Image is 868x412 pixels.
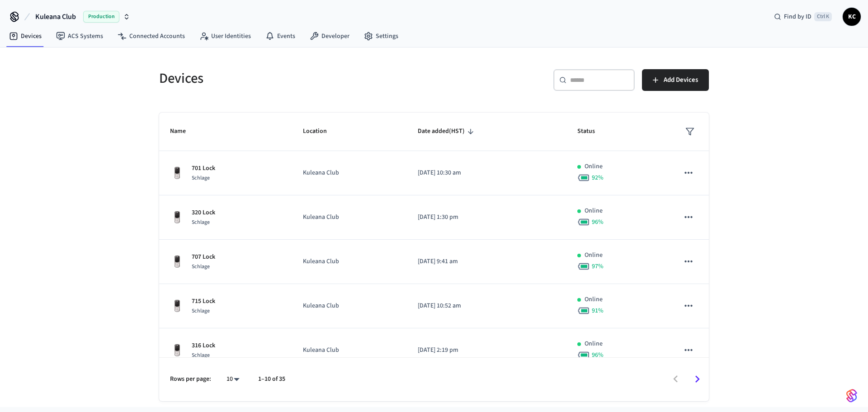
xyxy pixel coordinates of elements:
[170,210,184,225] img: Yale Assure Touchscreen Wifi Smart Lock, Satin Nickel, Front
[418,168,556,178] p: [DATE] 10:30 am
[170,343,184,358] img: Yale Assure Touchscreen Wifi Smart Lock, Satin Nickel, Front
[170,166,184,180] img: Yale Assure Touchscreen Wifi Smart Lock, Satin Nickel, Front
[418,124,476,138] span: Date added(HST)
[784,12,811,21] span: Find by ID
[170,299,184,313] img: Yale Assure Touchscreen Wifi Smart Lock, Satin Nickel, Front
[585,339,603,349] p: Online
[303,213,396,222] p: Kuleana Club
[303,257,396,266] p: Kuleana Club
[843,8,861,26] button: KC
[192,263,210,270] span: Schlage
[302,28,357,44] a: Developer
[222,373,244,386] div: 10
[192,208,215,218] p: 320 Lock
[418,257,556,266] p: [DATE] 9:41 am
[303,301,396,311] p: Kuleana Club
[664,74,698,86] span: Add Devices
[2,28,49,44] a: Devices
[418,213,556,222] p: [DATE] 1:30 pm
[585,162,603,171] p: Online
[585,206,603,216] p: Online
[577,124,607,138] span: Status
[192,297,215,306] p: 715 Lock
[687,369,708,390] button: Go to next page
[170,124,198,138] span: Name
[83,11,119,23] span: Production
[159,69,429,88] h5: Devices
[767,9,839,25] div: Find by IDCtrl K
[418,346,556,355] p: [DATE] 2:19 pm
[592,350,604,360] span: 96 %
[844,9,860,25] span: KC
[192,307,210,315] span: Schlage
[642,69,709,91] button: Add Devices
[592,218,604,227] span: 96 %
[592,306,604,315] span: 91 %
[192,351,210,359] span: Schlage
[585,295,603,304] p: Online
[192,164,215,173] p: 701 Lock
[846,388,857,403] img: SeamLogoGradient.69752ec5.svg
[418,301,556,311] p: [DATE] 10:52 am
[303,346,396,355] p: Kuleana Club
[592,173,604,182] span: 92 %
[258,374,285,384] p: 1–10 of 35
[585,251,603,260] p: Online
[192,252,215,262] p: 707 Lock
[192,174,210,182] span: Schlage
[814,12,832,21] span: Ctrl K
[192,341,215,350] p: 316 Lock
[258,28,302,44] a: Events
[170,374,211,384] p: Rows per page:
[357,28,406,44] a: Settings
[303,124,339,138] span: Location
[192,218,210,226] span: Schlage
[303,168,396,178] p: Kuleana Club
[192,28,258,44] a: User Identities
[170,255,184,269] img: Yale Assure Touchscreen Wifi Smart Lock, Satin Nickel, Front
[592,262,604,271] span: 97 %
[49,28,110,44] a: ACS Systems
[110,28,192,44] a: Connected Accounts
[35,11,76,22] span: Kuleana Club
